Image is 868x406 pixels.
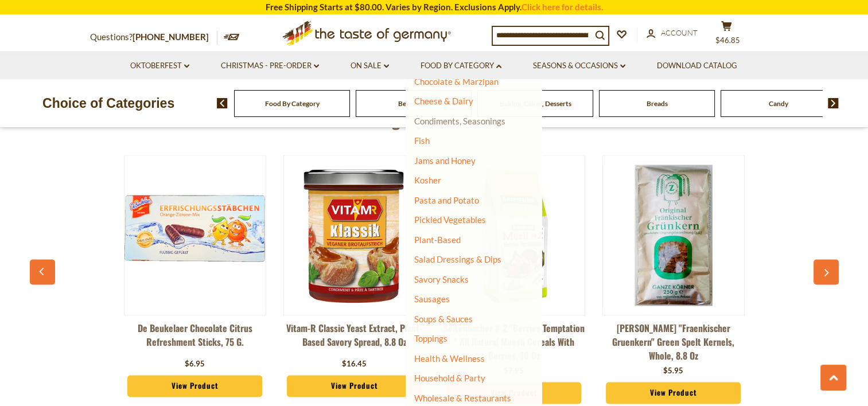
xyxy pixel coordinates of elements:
a: Salad Dressings & Dips [414,254,501,264]
a: Oktoberfest [130,60,189,72]
a: View Product [287,375,422,397]
button: $46.85 [710,21,744,49]
img: Vitam-R Classic Yeast Extract, Plant-Based Savory Spread, 8.8 oz [284,165,425,306]
div: $16.45 [342,358,367,370]
a: Seasons & Occasions [533,60,625,72]
a: Plant-Based [414,235,461,245]
a: Wholesale & Restaurants [414,390,511,406]
a: Condiments, Seasonings [414,116,505,126]
a: Sausages [414,294,450,304]
a: Pasta and Potato [414,195,479,205]
div: $5.95 [663,365,683,377]
img: Zimmermann-Muehle [603,165,744,306]
a: De Beukelaer Chocolate Citrus Refreshment Sticks, 75 g. [124,321,266,356]
a: Kosher [414,175,441,185]
a: Toppings [414,333,447,343]
a: Click here for details. [521,2,603,12]
a: Fish [414,135,430,146]
a: Health & Wellness [414,350,485,366]
a: Pickled Vegetables [414,214,486,225]
div: $6.95 [185,358,205,370]
a: Download Catalog [657,60,737,72]
a: Jams and Honey [414,155,476,166]
a: Chocolate & Marzipan [414,76,499,87]
a: [PHONE_NUMBER] [133,32,209,42]
a: Savory Snacks [414,274,469,284]
a: [PERSON_NAME] "Fraenkischer Gruenkern" Green Spelt Kernels, Whole, 8.8 oz [602,321,745,362]
a: Beverages [398,99,429,108]
img: next arrow [828,98,839,108]
a: Soups & Sauces [414,314,473,324]
p: Questions? [90,30,217,45]
a: Account [647,27,698,40]
img: De Beukelaer Chocolate Citrus Refreshment Sticks, 75 g. [124,165,266,306]
span: Account [661,28,698,37]
img: previous arrow [217,98,228,108]
a: Household & Party [414,370,485,386]
a: Food By Category [265,99,320,108]
a: On Sale [351,60,389,72]
a: Breads [647,99,668,108]
a: Candy [769,99,788,108]
a: Food By Category [421,60,501,72]
a: View Product [127,375,263,397]
a: Vitam-R Classic Yeast Extract, Plant-Based Savory Spread, 8.8 oz [283,321,426,356]
a: Cheese & Dairy [414,96,473,106]
a: Christmas - PRE-ORDER [221,60,319,72]
span: $46.85 [715,36,740,45]
a: View Product [606,382,741,404]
